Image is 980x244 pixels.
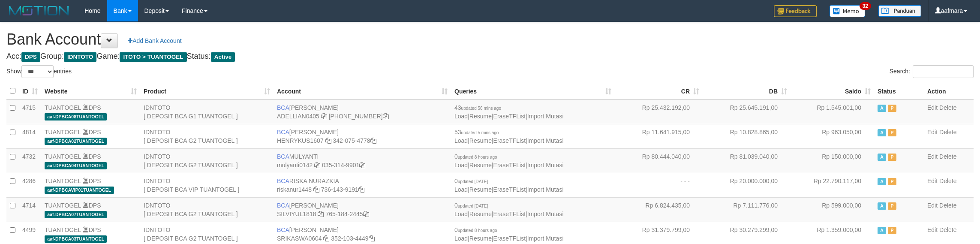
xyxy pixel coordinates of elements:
td: [PERSON_NAME] [PHONE_NUMBER] [274,99,451,124]
span: updated 5 mins ago [461,130,499,135]
span: | | | [454,178,564,193]
a: SRIKASWA0604 [277,235,322,242]
td: DPS [41,173,140,197]
td: Rp 25.645.191,00 [703,99,791,124]
span: updated 8 hours ago [458,155,497,160]
span: Active [878,105,886,112]
span: updated [DATE] [458,179,488,184]
a: Delete [939,226,956,233]
a: Copy riskanur1448 to clipboard [313,186,319,193]
span: aaf-DPBCA03TUANTOGEL [45,235,107,243]
td: 4286 [19,173,41,197]
a: EraseTFList [493,113,526,120]
a: riskanur1448 [277,186,312,193]
a: Import Mutasi [527,162,564,169]
span: | | | [454,129,564,144]
a: Import Mutasi [527,137,564,144]
img: MOTION_logo.png [6,4,72,17]
span: BCA [277,153,289,160]
td: Rp 10.828.865,00 [703,124,791,148]
th: Action [924,83,974,99]
a: Edit [927,202,938,209]
span: 43 [454,104,501,111]
a: Resume [469,186,492,193]
a: Copy 7651842445 to clipboard [363,211,369,217]
span: BCA [277,104,289,111]
a: Load [454,162,468,169]
td: Rp 22.790.117,00 [791,173,874,197]
img: panduan.png [878,5,921,17]
td: RISKA NURAZKIA 736-143-9191 [274,173,451,197]
th: CR: activate to sort column ascending [615,83,703,99]
a: Copy mulyanti0142 to clipboard [314,162,320,169]
td: Rp 20.000.000,00 [703,173,791,197]
span: 53 [454,129,499,136]
td: [PERSON_NAME] 765-184-2445 [274,197,451,222]
span: 0 [454,178,488,184]
th: Product: activate to sort column ascending [140,83,274,99]
a: Load [454,211,468,217]
td: DPS [41,99,140,124]
h1: Bank Account [6,31,974,48]
th: Account: activate to sort column ascending [274,83,451,99]
span: DPS [21,52,40,62]
td: DPS [41,124,140,148]
a: Edit [927,129,938,136]
span: updated 8 hours ago [458,228,497,233]
a: Load [454,235,468,242]
a: TUANTOGEL [45,178,81,184]
a: Resume [469,235,492,242]
td: Rp 150.000,00 [791,148,874,173]
span: ITOTO > TUANTOGEL [120,52,186,62]
span: aaf-DPBCA04TUANTOGEL [45,162,107,169]
td: Rp 81.039.040,00 [703,148,791,173]
span: Paused [888,227,896,234]
a: Resume [469,211,492,217]
td: MULYANTI 035-314-9901 [274,148,451,173]
th: Queries: activate to sort column ascending [451,83,615,99]
span: BCA [277,129,289,136]
td: IDNTOTO [ DEPOSIT BCA G1 TUANTOGEL ] [140,99,274,124]
span: updated 56 mins ago [461,106,501,111]
td: Rp 80.444.040,00 [615,148,703,173]
label: Show entries [6,65,72,78]
a: Copy 5655032115 to clipboard [383,113,389,120]
span: 0 [454,226,497,233]
span: Paused [888,178,896,185]
a: EraseTFList [493,211,526,217]
a: Copy 7361439191 to clipboard [358,186,364,193]
a: Copy 0353149901 to clipboard [359,162,365,169]
th: Status [874,83,924,99]
span: aaf-DPBCA08TUANTOGEL [45,113,107,120]
a: Load [454,186,468,193]
h4: Acc: Group: Game: Status: [6,52,974,61]
td: IDNTOTO [ DEPOSIT BCA G2 TUANTOGEL ] [140,124,274,148]
span: Active [878,129,886,136]
span: aaf-DPBCA07TUANTOGEL [45,211,107,218]
a: TUANTOGEL [45,202,81,209]
td: IDNTOTO [ DEPOSIT BCA G2 TUANTOGEL ] [140,197,274,222]
td: DPS [41,148,140,173]
td: Rp 7.111.776,00 [703,197,791,222]
a: SILVIYUL1818 [277,211,316,217]
span: Paused [888,202,896,210]
th: ID: activate to sort column ascending [19,83,41,99]
a: Delete [939,104,956,111]
th: Saldo: activate to sort column ascending [791,83,874,99]
a: Copy SRIKASWA0604 to clipboard [323,235,329,242]
span: Paused [888,129,896,136]
a: Resume [469,113,492,120]
span: | | | [454,202,564,217]
td: Rp 599.000,00 [791,197,874,222]
span: 0 [454,202,488,209]
a: HENRYKUS1607 [277,137,324,144]
a: Load [454,113,468,120]
td: Rp 25.432.192,00 [615,99,703,124]
span: | | | [454,104,564,120]
td: 4732 [19,148,41,173]
a: Import Mutasi [527,235,564,242]
a: Delete [939,129,956,136]
a: Delete [939,202,956,209]
td: - - - [615,173,703,197]
th: Website: activate to sort column ascending [41,83,140,99]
